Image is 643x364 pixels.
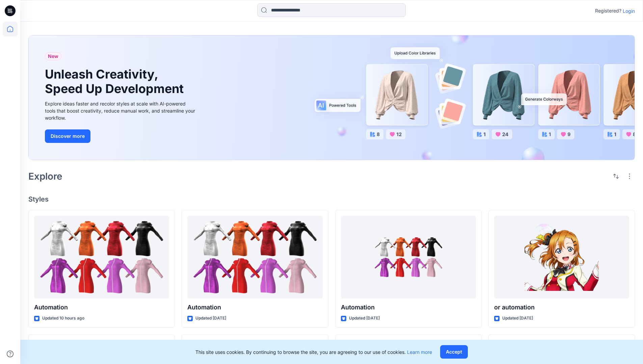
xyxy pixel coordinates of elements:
[623,7,635,14] p: Login
[48,52,58,60] span: New
[45,129,197,143] a: Discover more
[45,67,187,96] h1: Unleash Creativity, Speed Up Development
[187,303,322,312] p: Automation
[187,216,322,299] a: Automation
[494,303,629,312] p: or automation
[45,129,90,143] button: Discover more
[34,216,169,299] a: Automation
[502,315,533,322] p: Updated [DATE]
[440,345,468,359] button: Accept
[349,315,380,322] p: Updated [DATE]
[341,216,476,299] a: Automation
[595,7,621,15] p: Registered?
[195,348,432,356] p: This site uses cookies. By continuing to browse the site, you are agreeing to our use of cookies.
[42,315,84,322] p: Updated 10 hours ago
[45,100,197,121] div: Explore ideas faster and recolor styles at scale with AI-powered tools that boost creativity, red...
[341,303,476,312] p: Automation
[195,315,226,322] p: Updated [DATE]
[28,171,62,182] h2: Explore
[28,195,635,203] h4: Styles
[34,303,169,312] p: Automation
[407,349,432,355] a: Learn more
[494,216,629,299] a: or automation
